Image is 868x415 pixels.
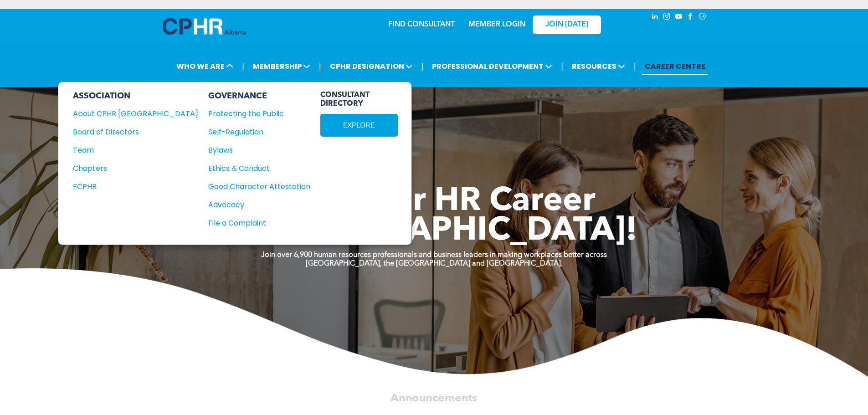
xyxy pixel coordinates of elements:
a: FCPHR [73,181,198,192]
a: facebook [686,11,696,24]
div: FCPHR [73,181,186,192]
a: File a Complaint [208,217,310,229]
span: Announcements [390,393,477,404]
div: GOVERNANCE [208,91,310,101]
span: Take Your HR Career [272,185,596,218]
div: Bylaws [208,144,300,156]
li: | [634,57,636,76]
a: EXPLORE [320,114,398,137]
span: PROFESSIONAL DEVELOPMENT [429,58,555,75]
a: Advocacy [208,199,310,210]
a: JOIN [DATE] [533,15,601,34]
a: Ethics & Conduct [208,163,310,174]
a: Team [73,144,198,156]
a: linkedin [650,11,660,24]
img: A blue and white logo for cp alberta [163,18,246,35]
li: | [421,57,424,76]
div: Protecting the Public [208,108,300,119]
a: CAREER CENTRE [642,58,708,75]
a: youtube [674,11,684,24]
span: JOIN [DATE] [545,20,588,29]
a: Protecting the Public [208,108,310,119]
li: | [242,57,244,76]
div: Board of Directors [73,126,186,138]
span: CPHR DESIGNATION [327,58,416,75]
div: About CPHR [GEOGRAPHIC_DATA] [73,108,186,119]
a: Bylaws [208,144,310,156]
strong: Join over 6,900 human resources professionals and business leaders in making workplaces better ac... [261,251,607,259]
div: Team [73,144,186,156]
strong: [GEOGRAPHIC_DATA], the [GEOGRAPHIC_DATA] and [GEOGRAPHIC_DATA]. [306,260,563,267]
div: Chapters [73,163,186,174]
li: | [561,57,563,76]
div: Good Character Attestation [208,181,300,192]
a: FIND CONSULTANT [388,21,455,28]
div: Self-Regulation [208,126,300,138]
div: Advocacy [208,199,300,210]
span: RESOURCES [569,58,628,75]
span: MEMBERSHIP [250,58,313,75]
a: Social network [698,11,708,24]
a: Chapters [73,163,198,174]
a: Board of Directors [73,126,198,138]
div: File a Complaint [208,217,300,229]
span: To [GEOGRAPHIC_DATA]! [231,215,637,248]
span: WHO WE ARE [174,58,236,75]
a: instagram [662,11,672,24]
div: Ethics & Conduct [208,163,300,174]
a: About CPHR [GEOGRAPHIC_DATA] [73,108,198,119]
span: CONSULTANT DIRECTORY [320,91,398,108]
a: Self-Regulation [208,126,310,138]
li: | [319,57,321,76]
a: MEMBER LOGIN [468,21,525,28]
div: ASSOCIATION [73,91,198,101]
a: Good Character Attestation [208,181,310,192]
